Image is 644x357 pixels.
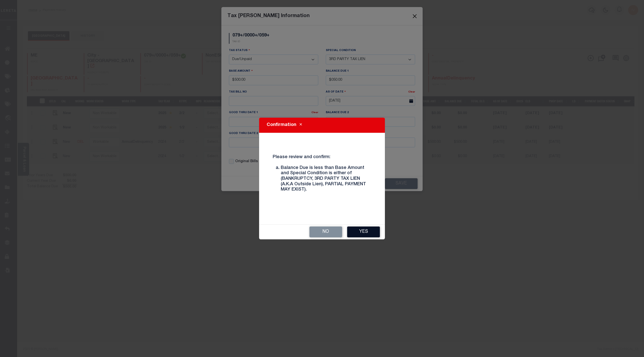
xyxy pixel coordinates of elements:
button: No [309,227,342,237]
h4: Please review and confirm: [269,155,375,197]
button: Close [296,122,305,128]
button: Yes [347,227,380,237]
h5: Confirmation [267,122,296,128]
li: Balance Due is less than Base Amount and Special Condition is either of (BANKRUPTCY, 3RD PARTY TA... [281,165,371,193]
